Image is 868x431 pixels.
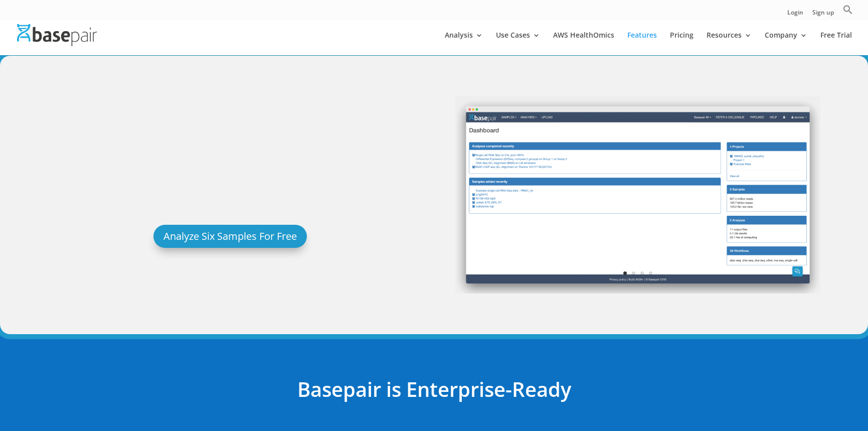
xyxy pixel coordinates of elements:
[820,32,852,55] a: Free Trial
[640,271,644,275] a: 3
[163,375,705,409] h2: Basepair is Enterprise-Ready
[153,225,307,248] a: Analyze Six Samples For Free
[843,5,853,15] svg: Search
[649,271,652,275] a: 4
[670,32,693,55] a: Pricing
[496,32,540,55] a: Use Cases
[17,24,97,46] img: Basepair
[812,10,834,20] a: Sign up
[707,32,752,55] a: Resources
[627,32,657,55] a: Features
[553,32,614,55] a: AWS HealthOmics
[455,96,820,294] img: screely-1570826147681.png
[445,32,483,55] a: Analysis
[623,271,627,275] a: 1
[765,32,807,55] a: Company
[787,10,803,20] a: Login
[843,5,853,20] a: Search Icon Link
[632,271,635,275] a: 2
